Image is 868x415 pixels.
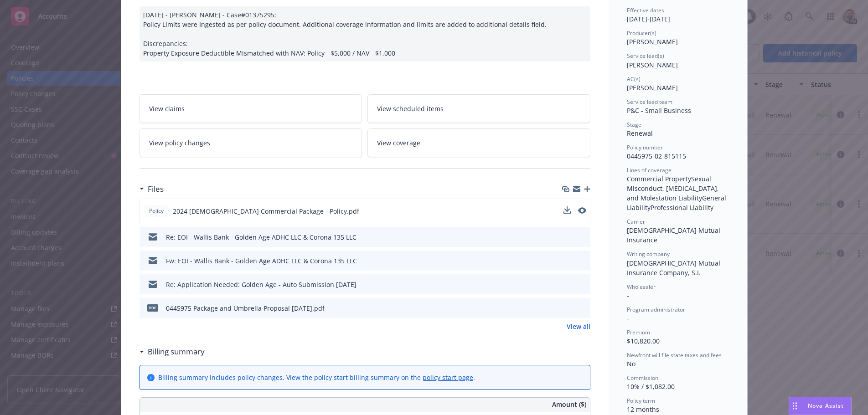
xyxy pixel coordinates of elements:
[578,206,586,216] button: preview file
[423,373,473,382] a: policy start page
[563,206,571,216] button: download file
[627,98,672,106] span: Service lead team
[627,194,728,212] span: General Liability
[627,218,645,225] span: Carrier
[139,6,590,61] div: [DATE] - [PERSON_NAME] - Case#01375295: Policy Limits were Ingested as per policy document. Addit...
[627,166,672,174] span: Lines of coverage
[139,346,205,358] div: Billing summary
[627,75,641,83] span: AC(s)
[149,104,185,113] span: View claims
[367,128,590,157] a: View coverage
[627,37,678,46] span: [PERSON_NAME]
[627,250,670,258] span: Writing company
[149,138,210,148] span: View policy changes
[789,397,852,415] button: Nova Assist
[627,351,722,359] span: Newfront will file state taxes and fees
[579,303,587,313] button: preview file
[147,207,165,215] span: Policy
[147,304,158,311] span: pdf
[627,152,686,160] span: 0445975-02-815115
[567,322,590,331] a: View all
[148,183,164,195] h3: Files
[627,174,721,202] span: Sexual Misconduct, [MEDICAL_DATA], and Molestation Liability
[627,143,663,151] span: Policy number
[627,121,641,128] span: Stage
[377,138,420,148] span: View coverage
[627,6,664,14] span: Effective dates
[166,280,356,289] div: Re: Application Needed: Golden Age - Auto Submission [DATE]
[627,52,664,60] span: Service lead(s)
[579,232,587,242] button: preview file
[579,280,587,289] button: preview file
[627,6,729,24] div: [DATE] - [DATE]
[627,397,655,405] span: Policy term
[627,226,722,244] span: [DEMOGRAPHIC_DATA] Mutual Insurance
[158,373,475,382] div: Billing summary includes policy changes. View the policy start billing summary on the .
[789,397,801,415] div: Drag to move
[627,382,675,391] span: 10% / $1,082.00
[578,207,586,214] button: preview file
[139,183,164,195] div: Files
[564,303,571,313] button: download file
[139,94,362,123] a: View claims
[651,203,713,212] span: Professional Liability
[627,61,678,69] span: [PERSON_NAME]
[173,206,359,216] span: 2024 [DEMOGRAPHIC_DATA] Commercial Package - Policy.pdf
[627,259,722,277] span: [DEMOGRAPHIC_DATA] Mutual Insurance Company, S.I.
[627,291,629,300] span: -
[166,232,356,242] div: Re: EOI - Wallis Bank - Golden Age ADHC LLC & Corona 135 LLC
[627,306,685,313] span: Program administrator
[564,256,571,266] button: download file
[148,346,205,358] h3: Billing summary
[627,405,659,414] span: 12 months
[166,303,325,313] div: 0445975 Package and Umbrella Proposal [DATE].pdf
[808,402,844,410] span: Nova Assist
[139,128,362,157] a: View policy changes
[377,104,444,113] span: View scheduled items
[627,106,691,115] span: P&C - Small Business
[627,337,660,345] span: $10,820.00
[627,359,635,368] span: No
[552,400,586,409] span: Amount ($)
[627,83,678,92] span: [PERSON_NAME]
[627,174,691,183] span: Commercial Property
[627,314,629,323] span: -
[166,256,357,266] div: Fw: EOI - Wallis Bank - Golden Age ADHC LLC & Corona 135 LLC
[627,29,656,37] span: Producer(s)
[579,256,587,266] button: preview file
[564,232,571,242] button: download file
[564,280,571,289] button: download file
[627,283,656,291] span: Wholesaler
[627,328,650,336] span: Premium
[563,206,571,214] button: download file
[627,374,658,382] span: Commission
[627,129,653,138] span: Renewal
[367,94,590,123] a: View scheduled items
